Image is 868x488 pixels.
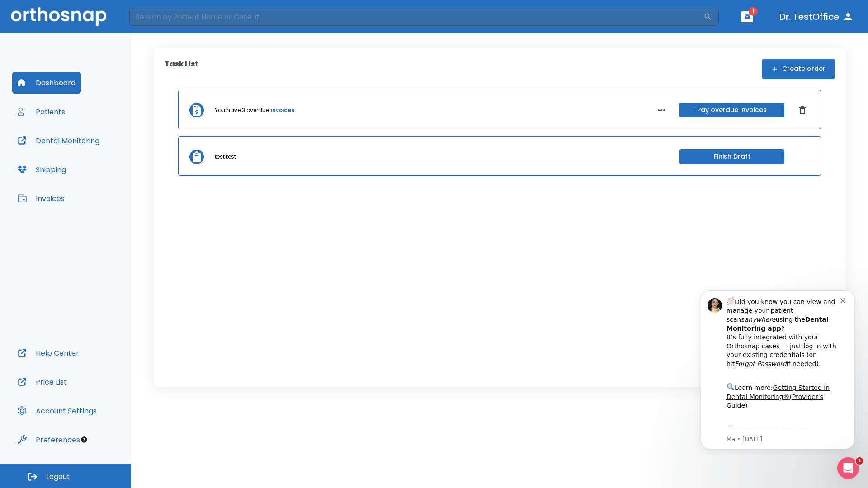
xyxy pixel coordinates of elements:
[12,130,105,151] button: Dental Monitoring
[687,282,868,455] iframe: Intercom notifications message
[12,429,85,450] button: Preferences
[165,59,198,79] p: Task List
[12,400,102,422] button: Account Settings
[12,188,70,209] button: Invoices
[749,7,758,16] span: 1
[39,153,153,161] p: Message from Ma, sent 5w ago
[837,457,859,479] iframe: Intercom live chat
[80,436,88,444] div: Tooltip anchor
[12,72,81,94] button: Dashboard
[129,8,703,26] input: Search by Patient Name or Case #
[215,153,236,161] p: test test
[46,472,70,482] span: Logout
[795,103,810,117] button: Dismiss
[271,106,294,114] a: invoices
[215,106,269,114] p: You have 3 overdue
[11,7,107,26] img: Orthosnap
[856,457,863,465] span: 1
[679,149,784,164] button: Finish Draft
[762,59,835,79] button: Create order
[39,142,153,188] div: Download the app: | ​ Let us know if you need help getting started!
[679,103,784,117] button: Pay overdue invoices
[153,14,160,21] button: Dismiss notification
[776,9,857,25] button: Dr. TestOffice
[39,144,120,160] a: App Store
[12,159,71,180] button: Shipping
[12,101,71,122] button: Patients
[12,371,72,393] button: Price List
[12,342,85,364] button: Help Center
